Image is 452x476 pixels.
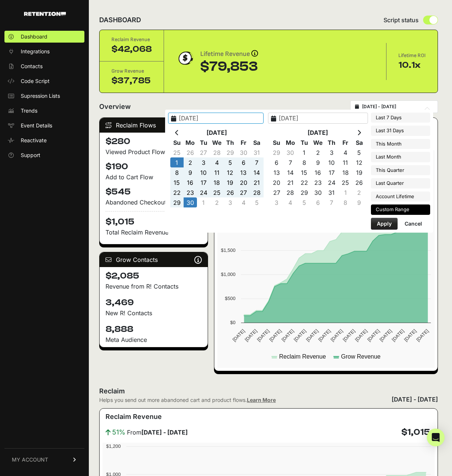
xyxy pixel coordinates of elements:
[250,157,264,167] td: 7
[100,118,208,133] div: Reclaim Flows
[4,448,84,471] a: MY ACCOUNT
[106,335,202,344] div: Meta Audience
[106,297,202,309] h4: 3,469
[99,386,276,396] h2: Reclaim
[237,187,250,197] td: 27
[106,161,202,173] h4: $190
[4,134,84,146] a: Reactivate
[305,328,319,343] text: [DATE]
[371,192,430,202] li: Account Lifetime
[341,353,381,360] text: Grow Revenue
[106,323,202,335] h4: 8,888
[112,427,125,437] span: 51%
[237,197,250,207] td: 4
[111,36,152,43] div: Reclaim Revenue
[4,31,84,43] a: Dashboard
[384,16,419,24] span: Script status
[297,177,311,187] td: 22
[297,197,311,207] td: 5
[24,12,66,16] img: Retention.com
[225,296,235,301] text: $500
[311,147,325,157] td: 2
[170,137,184,147] th: Su
[279,353,326,360] text: Reclaim Revenue
[21,137,47,144] span: Reactivate
[237,137,250,147] th: Fr
[210,157,224,167] td: 4
[311,197,325,207] td: 6
[317,328,332,343] text: [DATE]
[250,177,264,187] td: 21
[21,77,50,85] span: Code Script
[21,122,52,129] span: Event Details
[352,157,366,167] td: 12
[106,228,202,237] p: Total Reclaim Revenue
[170,177,184,187] td: 15
[184,137,197,147] th: Mo
[325,177,338,187] td: 24
[256,328,271,343] text: [DATE]
[284,167,297,177] td: 14
[398,52,426,59] div: Lifetime ROI
[4,75,84,87] a: Code Script
[224,147,237,157] td: 29
[338,187,352,197] td: 1
[371,139,430,149] li: This Month
[311,137,325,147] th: We
[224,137,237,147] th: Th
[106,173,202,182] div: Add to Cart Flow
[311,187,325,197] td: 30
[284,187,297,197] td: 28
[106,443,121,449] text: $1,200
[325,167,338,177] td: 17
[311,157,325,167] td: 9
[224,157,237,167] td: 5
[270,137,284,147] th: Su
[4,120,84,132] a: Event Details
[184,197,197,207] td: 30
[106,309,202,317] p: New R! Contacts
[184,147,197,157] td: 26
[221,272,235,277] text: $1,000
[237,147,250,157] td: 30
[270,167,284,177] td: 13
[184,157,197,167] td: 2
[379,328,393,343] text: [DATE]
[371,178,430,189] li: Last Quarter
[106,147,202,156] div: Viewed Product Flow
[297,167,311,177] td: 15
[237,177,250,187] td: 20
[352,177,366,187] td: 26
[352,197,366,207] td: 9
[170,167,184,177] td: 8
[270,157,284,167] td: 6
[338,147,352,157] td: 4
[111,43,152,55] div: $42,068
[197,187,210,197] td: 24
[329,328,344,343] text: [DATE]
[401,426,430,438] h4: $1,015
[342,328,356,343] text: [DATE]
[250,147,264,157] td: 31
[281,328,295,343] text: [DATE]
[230,320,235,325] text: $0
[200,59,258,74] div: $79,853
[250,197,264,207] td: 5
[106,270,202,282] h4: $2,085
[106,186,202,198] h4: $545
[284,177,297,187] td: 21
[270,187,284,197] td: 27
[106,198,202,207] div: Abandoned Checkout Flow
[392,395,438,404] div: [DATE] - [DATE]
[21,152,40,159] span: Support
[297,187,311,197] td: 29
[200,49,258,59] div: Lifetime Revenue
[197,197,210,207] td: 1
[99,15,141,25] h2: DASHBOARD
[224,177,237,187] td: 19
[427,429,445,446] div: Open Intercom Messenger
[224,197,237,207] td: 3
[250,137,264,147] th: Sa
[366,328,381,343] text: [DATE]
[4,60,84,72] a: Contacts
